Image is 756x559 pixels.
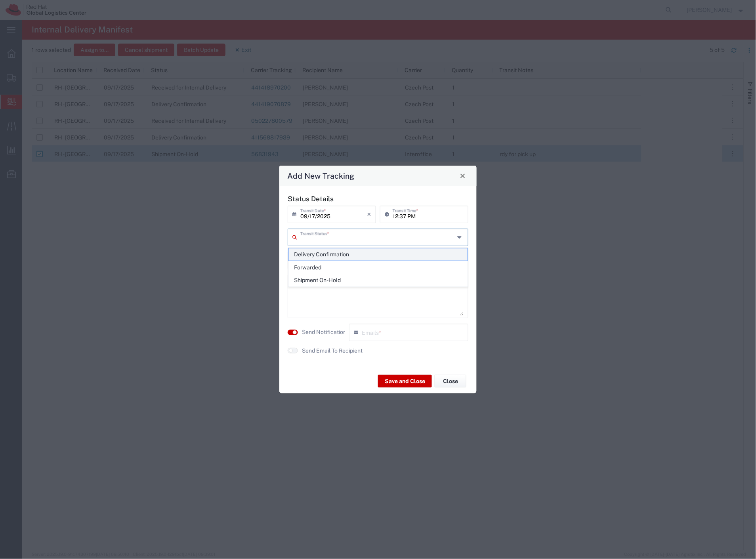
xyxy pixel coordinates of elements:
i: × [367,208,371,221]
button: Close [457,170,468,181]
agx-label: Send Notification [302,328,345,336]
button: Save and Close [378,375,432,387]
h5: Status Details [288,195,468,203]
span: Delivery Confirmation [289,248,468,261]
span: Shipment On-Hold [289,274,468,286]
button: Close [435,375,466,387]
label: Send Notification [302,328,346,336]
label: Send Email To Recipient [302,347,363,355]
span: Forwarded [289,261,468,274]
h4: Add New Tracking [288,170,355,181]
